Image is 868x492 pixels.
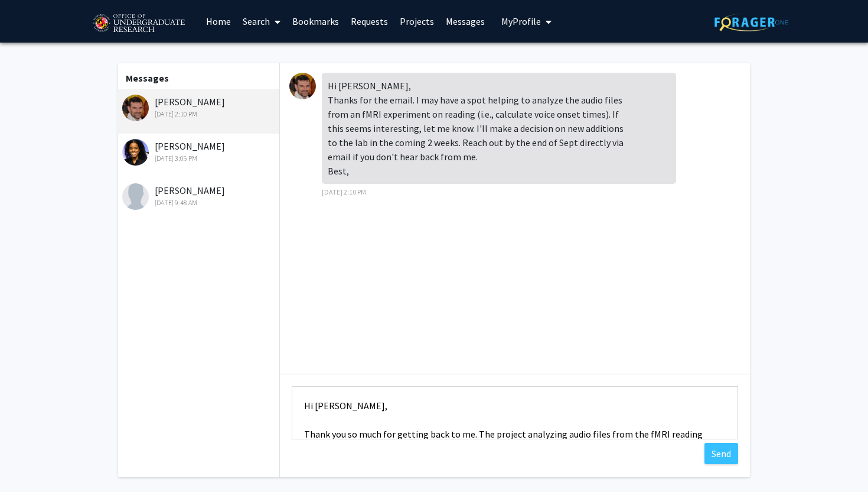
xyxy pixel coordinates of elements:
img: ForagerOne Logo [714,13,788,31]
b: Messages [126,72,169,84]
img: Jeremy Purcell [289,73,316,99]
iframe: Chat [9,439,50,483]
img: Jeremy Purcell [122,95,149,121]
span: [DATE] 2:10 PM [322,187,366,196]
textarea: Message [292,386,738,439]
img: Jennifer Rae Myers [122,139,149,166]
div: [PERSON_NAME] [122,183,276,208]
a: Messages [440,1,491,42]
a: Search [237,1,286,42]
a: Bookmarks [286,1,345,42]
a: Home [200,1,237,42]
div: [PERSON_NAME] [122,139,276,164]
img: Jeffery Klauda [122,183,149,210]
div: [DATE] 2:10 PM [122,109,276,119]
div: Hi [PERSON_NAME], Thanks for the email. I may have a spot helping to analyze the audio files from... [322,73,676,184]
div: [DATE] 9:48 AM [122,198,276,208]
div: [DATE] 3:05 PM [122,153,276,164]
span: My Profile [501,15,541,27]
div: [PERSON_NAME] [122,95,276,119]
a: Projects [394,1,440,42]
img: University of Maryland Logo [89,9,188,38]
a: Requests [345,1,394,42]
button: Send [704,443,738,464]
